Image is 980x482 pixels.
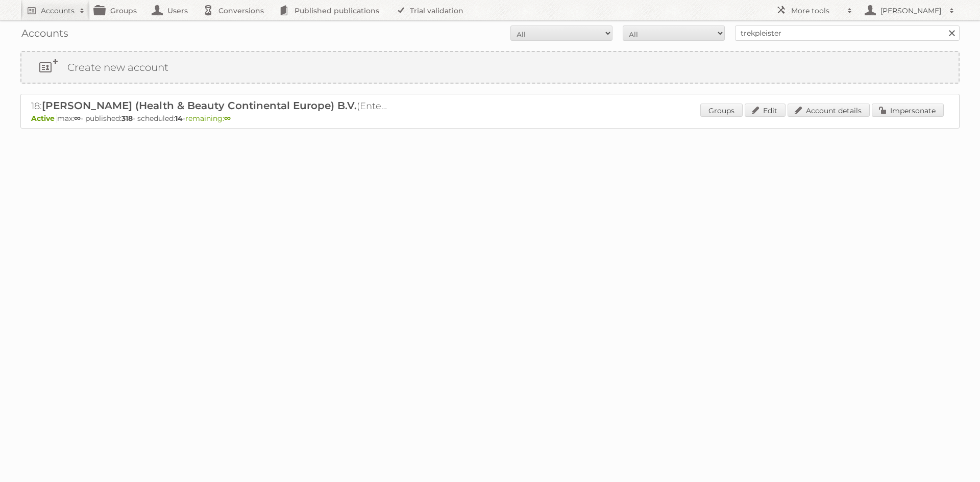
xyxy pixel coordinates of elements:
span: Active [31,114,57,123]
span: [PERSON_NAME] (Health & Beauty Continental Europe) B.V. [42,99,357,112]
p: max: - published: - scheduled: - [31,114,949,123]
strong: ∞ [74,114,81,123]
a: Impersonate [872,104,944,117]
a: Groups [700,104,743,117]
strong: 318 [121,114,133,123]
h2: [PERSON_NAME] [878,6,944,16]
strong: 14 [175,114,183,123]
strong: ∞ [224,114,231,123]
h2: Accounts [41,6,75,16]
a: Account details [788,104,870,117]
h2: 18: (Enterprise ∞) [31,99,388,113]
a: Create new account [21,52,959,83]
h2: More tools [791,6,842,16]
a: Edit [745,104,786,117]
span: remaining: [185,114,231,123]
